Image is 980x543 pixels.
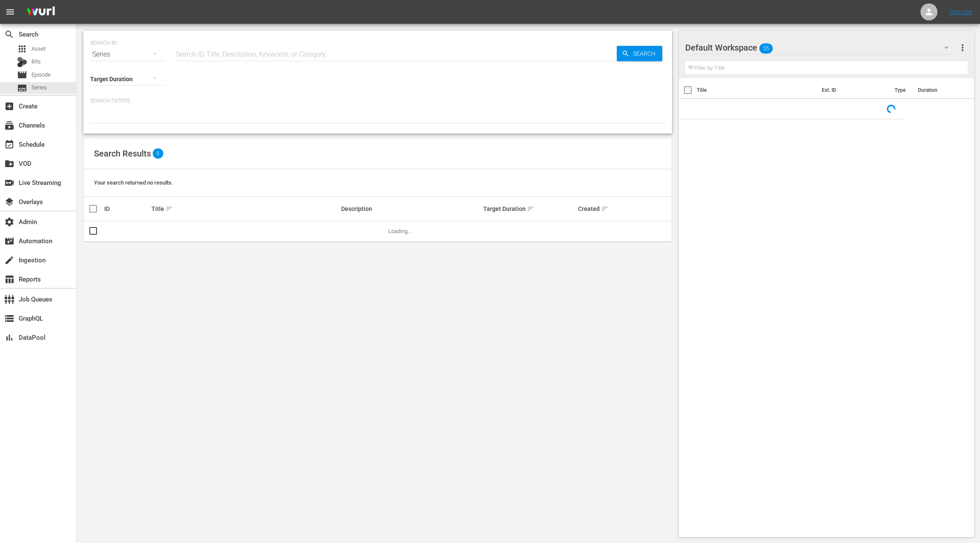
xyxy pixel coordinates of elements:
[4,333,14,343] span: DataPool
[617,46,662,61] button: Search
[4,178,14,188] span: Live Streaming
[4,236,14,246] span: Automation
[483,204,575,214] div: Target Duration
[4,29,14,40] span: Search
[31,83,47,92] span: Series
[4,274,14,284] span: Reports
[685,36,957,60] div: Default Workspace
[90,43,165,66] div: Series
[31,45,46,53] span: Asset
[17,57,27,67] div: Bits
[90,97,665,105] p: Search Filters:
[817,78,889,102] th: Ext. ID
[4,101,14,111] span: Create
[5,7,15,17] span: menu
[578,204,623,214] div: Created
[630,46,662,61] span: Search
[4,255,14,265] span: Ingestion
[153,148,163,159] span: 0
[4,313,14,324] span: GraphQL
[4,294,14,304] span: Job Queues
[94,148,151,159] span: Search Results
[388,228,411,234] span: Loading...
[601,205,609,213] span: sort
[4,159,14,169] span: VOD
[31,71,51,79] span: Episode
[4,139,14,150] span: Schedule
[759,40,773,57] span: 55
[17,70,27,80] span: Episode
[4,120,14,131] span: Channels
[165,205,173,213] span: sort
[4,197,14,207] span: Overlays
[94,179,173,186] span: Your search returned no results.
[341,205,481,212] div: Description
[913,78,964,102] th: Duration
[17,44,27,54] span: Asset
[527,205,535,213] span: sort
[151,204,339,214] div: Title
[17,83,27,93] span: Series
[4,217,14,227] span: Admin
[957,43,968,53] span: more_vert
[104,205,149,212] div: ID
[697,78,817,102] th: Title
[31,57,41,66] span: Bits
[889,78,913,102] th: Type
[20,2,61,22] img: ans4CAIJ8jUAAAAAAAAAAAAAAAAAAAAAAAAgQb4GAAAAAAAAAAAAAAAAAAAAAAAAJMjXAAAAAAAAAAAAAAAAAAAAAAAAgAT5G...
[950,9,972,15] a: Sign Out
[957,37,968,58] button: more_vert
